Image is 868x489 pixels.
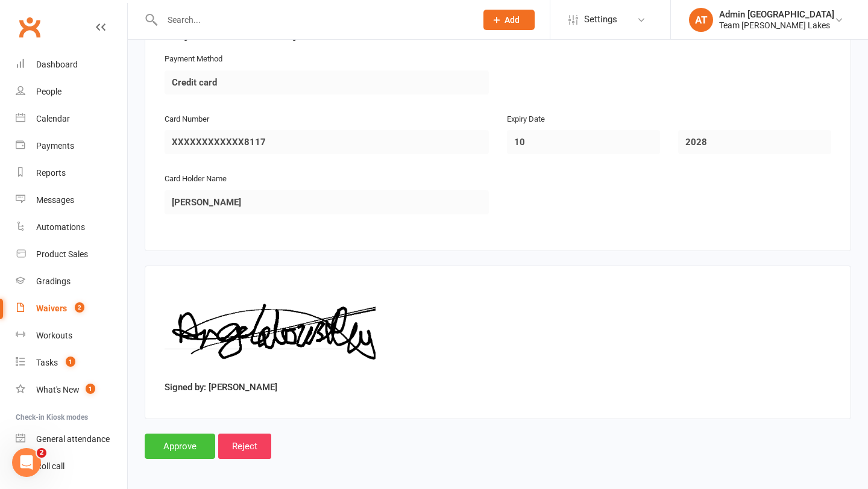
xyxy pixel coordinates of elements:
[165,23,831,42] h3: Payment Authority
[36,141,74,151] div: Payments
[689,8,713,32] div: AT
[584,6,617,33] span: Settings
[218,434,271,459] input: Reject
[16,453,127,480] a: Roll call
[75,302,84,313] span: 2
[36,222,85,232] div: Automations
[165,113,209,126] label: Card Number
[159,11,468,28] input: Search...
[507,113,545,126] label: Expiry Date
[16,295,127,322] a: Waivers 2
[36,358,58,367] div: Tasks
[86,384,95,394] span: 1
[36,87,61,96] div: People
[36,60,78,69] div: Dashboard
[16,160,127,187] a: Reports
[16,51,127,78] a: Dashboard
[483,10,535,30] button: Add
[16,349,127,376] a: Tasks 1
[165,173,227,185] label: Card Holder Name
[66,357,75,367] span: 1
[36,249,88,259] div: Product Sales
[145,434,215,459] input: Approve
[16,105,127,132] a: Calendar
[36,385,80,394] div: What's New
[165,53,222,66] label: Payment Method
[14,12,45,42] a: Clubworx
[719,9,834,20] div: Admin [GEOGRAPHIC_DATA]
[719,20,834,31] div: Team [PERSON_NAME] Lakes
[165,380,277,394] label: Signed by: [PERSON_NAME]
[36,461,64,471] div: Roll call
[16,268,127,295] a: Gradings
[16,214,127,241] a: Automations
[37,448,46,458] span: 2
[16,322,127,349] a: Workouts
[36,434,110,444] div: General attendance
[36,195,74,205] div: Messages
[505,15,520,25] span: Add
[16,78,127,105] a: People
[16,241,127,268] a: Product Sales
[16,426,127,453] a: General attendance kiosk mode
[36,331,72,340] div: Workouts
[16,187,127,214] a: Messages
[16,132,127,160] a: Payments
[36,304,67,313] div: Waivers
[16,376,127,403] a: What's New1
[36,114,70,123] div: Calendar
[36,168,66,178] div: Reports
[36,276,71,286] div: Gradings
[165,285,376,376] img: image1758001688.png
[12,448,41,477] iframe: Intercom live chat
